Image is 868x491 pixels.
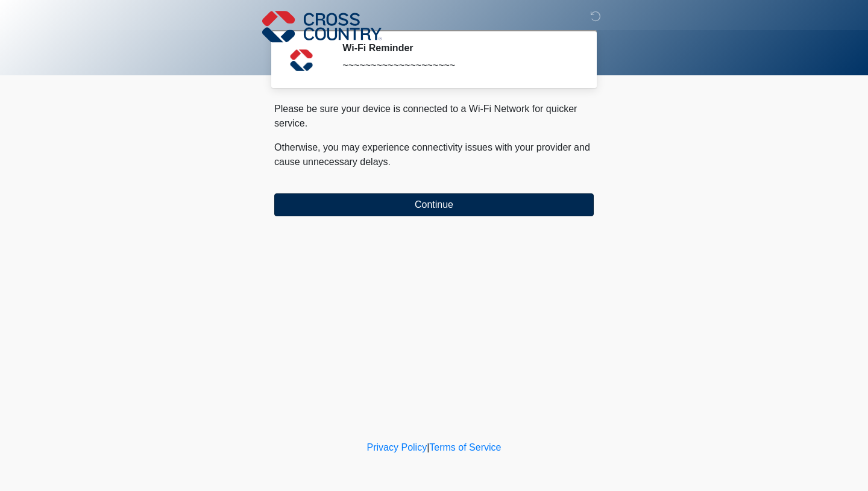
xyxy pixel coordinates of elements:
[429,442,501,452] a: Terms of Service
[283,42,319,78] img: Agent Avatar
[274,140,594,169] p: Otherwise, you may experience connectivity issues with your provider and cause unnecessary delays
[262,9,382,44] img: Cross Country Logo
[342,58,576,73] div: ~~~~~~~~~~~~~~~~~~~~
[274,102,594,131] p: Please be sure your device is connected to a Wi-Fi Network for quicker service.
[388,157,391,167] span: .
[274,193,594,216] button: Continue
[367,442,427,452] a: Privacy Policy
[427,442,429,452] a: |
